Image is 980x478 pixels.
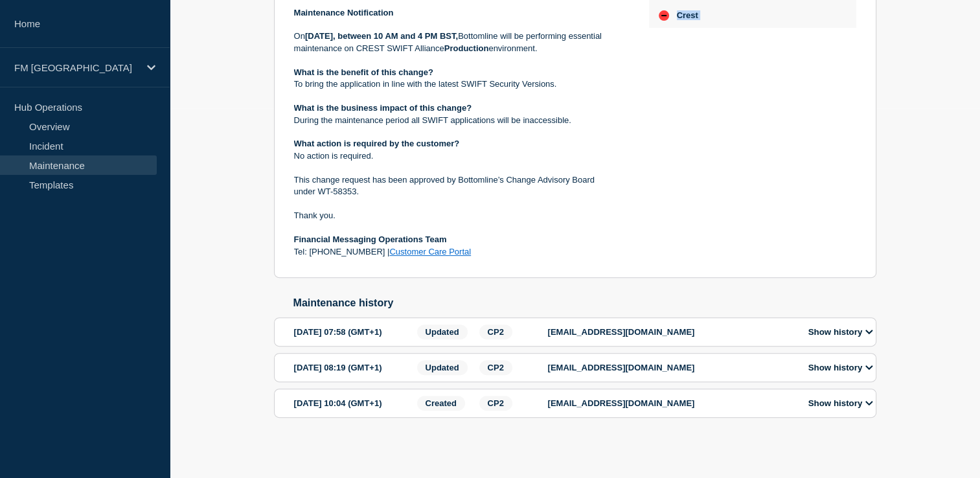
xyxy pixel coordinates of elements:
[294,8,394,17] strong: Maintenance Notification
[294,139,460,148] strong: What action is required by the customer?
[294,234,447,244] strong: Financial Messaging Operations Team
[389,247,471,256] a: Customer Care Portal
[677,10,698,21] span: Crest
[294,246,628,258] p: Tel: [PHONE_NUMBER] |
[14,62,139,73] p: FM [GEOGRAPHIC_DATA]
[294,67,433,77] strong: What is the benefit of this change?
[479,324,512,339] span: CP2
[444,43,489,53] strong: Production
[294,150,628,162] p: No action is required.
[305,31,458,41] strong: [DATE], between 10 AM and 4 PM BST,
[294,396,413,411] div: [DATE] 10:04 (GMT+1)
[479,360,512,375] span: CP2
[804,326,877,337] button: Show history
[294,210,628,222] p: Thank you.
[417,360,468,375] span: Updated
[548,363,794,372] p: [EMAIL_ADDRESS][DOMAIN_NAME]
[293,297,876,309] h2: Maintenance history
[417,396,465,411] span: Created
[659,10,669,21] div: down
[548,398,794,408] p: [EMAIL_ADDRESS][DOMAIN_NAME]
[294,78,628,90] p: To bring the application in line with the latest SWIFT Security Versions.
[294,30,628,54] p: On Bottomline will be performing essential maintenance on CREST SWIFT Alliance environment.
[548,327,794,337] p: [EMAIL_ADDRESS][DOMAIN_NAME]
[294,103,472,113] strong: What is the business impact of this change?
[294,324,413,339] div: [DATE] 07:58 (GMT+1)
[804,398,877,409] button: Show history
[294,174,628,198] p: This change request has been approved by Bottomline’s Change Advisory Board under WT-58353.
[804,362,877,373] button: Show history
[417,324,468,339] span: Updated
[294,115,628,126] p: During the maintenance period all SWIFT applications will be inaccessible.
[294,360,413,375] div: [DATE] 08:19 (GMT+1)
[479,396,512,411] span: CP2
